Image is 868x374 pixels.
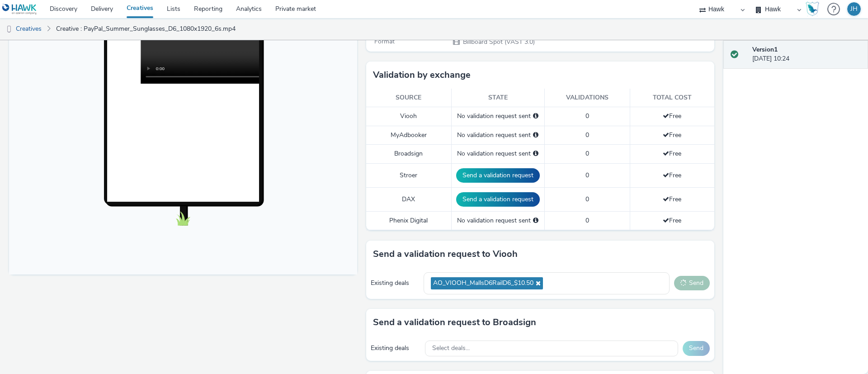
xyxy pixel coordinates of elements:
[533,112,538,121] div: Please select a deal below and click on Send to send a validation request to Viooh.
[663,149,681,158] span: Free
[5,25,14,34] img: dooh
[752,45,778,54] strong: Version 1
[585,149,589,158] span: 0
[2,4,37,15] img: undefined Logo
[585,131,589,139] span: 0
[585,112,589,120] span: 0
[850,2,858,16] div: JH
[373,68,471,82] h3: Validation by exchange
[366,107,451,126] td: Viooh
[373,316,536,329] h3: Send a validation request to Broadsign
[533,149,538,158] div: Please select a deal below and click on Send to send a validation request to Broadsign.
[674,276,710,290] button: Send
[630,89,714,107] th: Total cost
[373,247,518,261] h3: Send a validation request to Viooh
[683,341,710,355] button: Send
[456,168,540,183] button: Send a validation request
[663,112,681,120] span: Free
[663,195,681,204] span: Free
[432,345,470,352] span: Select deals...
[366,187,451,211] td: DAX
[366,89,451,107] th: Source
[806,2,819,16] img: Hawk Academy
[663,171,681,180] span: Free
[585,171,589,180] span: 0
[663,216,681,225] span: Free
[462,38,535,46] span: Billboard Spot (VAST 3.0)
[451,89,544,107] th: State
[52,18,240,40] a: Creative : PayPal_Summer_Sunglasses_D6_1080x1920_6s.mp4
[456,112,540,121] div: No validation request sent
[806,2,823,16] a: Hawk Academy
[752,45,861,64] div: [DATE] 10:24
[456,192,540,207] button: Send a validation request
[366,211,451,230] td: Phenix Digital
[374,37,395,46] span: Format
[366,163,451,187] td: Stroer
[371,279,419,288] div: Existing deals
[585,216,589,225] span: 0
[433,279,533,287] span: AO_VIOOH_MallsD6RailD6_$10.50
[585,195,589,204] span: 0
[366,126,451,144] td: MyAdbooker
[456,149,540,158] div: No validation request sent
[663,131,681,139] span: Free
[544,89,630,107] th: Validations
[533,216,538,225] div: Please select a deal below and click on Send to send a validation request to Phenix Digital.
[456,216,540,225] div: No validation request sent
[366,145,451,163] td: Broadsign
[371,344,420,353] div: Existing deals
[533,131,538,140] div: Please select a deal below and click on Send to send a validation request to MyAdbooker.
[456,131,540,140] div: No validation request sent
